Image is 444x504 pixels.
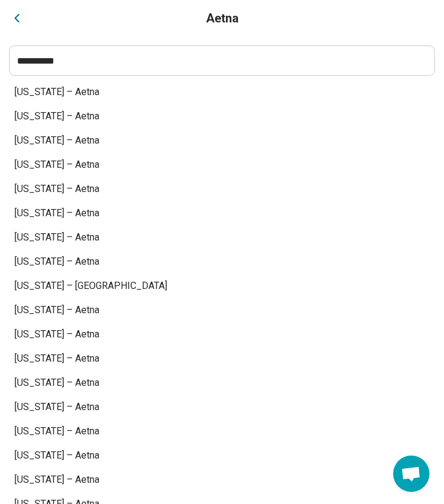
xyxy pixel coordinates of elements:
[10,104,434,128] div: [US_STATE] – Aetna
[10,371,434,395] div: [US_STATE] – Aetna
[10,128,434,153] div: [US_STATE] – Aetna
[10,322,434,346] div: [US_STATE] – Aetna
[10,443,434,468] div: [US_STATE] – Aetna
[10,468,434,492] div: [US_STATE] – Aetna
[10,274,434,298] div: [US_STATE] – [GEOGRAPHIC_DATA]
[10,225,434,250] div: [US_STATE] – Aetna
[10,250,434,274] div: [US_STATE] – Aetna
[10,153,434,177] div: [US_STATE] – Aetna
[10,177,434,201] div: [US_STATE] – Aetna
[10,419,434,443] div: [US_STATE] – Aetna
[10,80,434,104] div: [US_STATE] – Aetna
[10,298,434,322] div: [US_STATE] – Aetna
[10,346,434,371] div: [US_STATE] – Aetna
[10,395,434,419] div: [US_STATE] – Aetna
[10,201,434,225] div: [US_STATE] – Aetna
[10,11,24,25] button: Back
[206,10,239,27] h2: Aetna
